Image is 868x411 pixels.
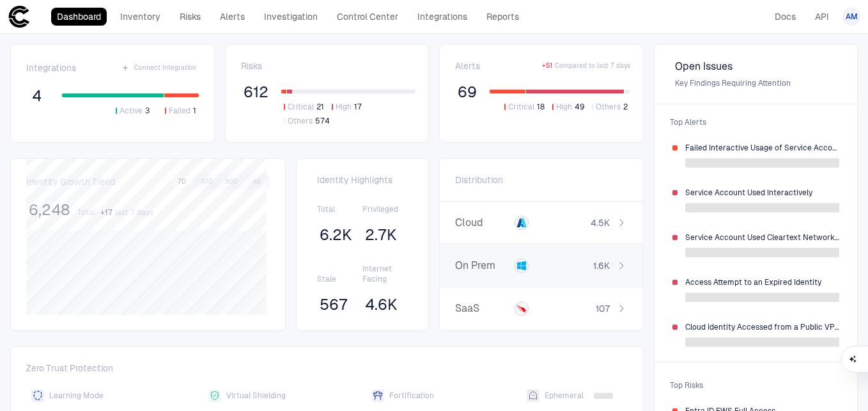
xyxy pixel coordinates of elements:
span: 567 [320,295,348,314]
span: last 7 days [115,207,153,218]
span: Zero Trust Protection [26,362,628,379]
span: 49 [575,102,584,112]
span: 18 [537,102,545,112]
span: Privileged [362,204,408,214]
button: 6,248 [26,200,72,220]
span: Risks [241,60,262,72]
span: Failed [169,106,190,116]
button: High49 [550,101,587,113]
span: Open Issues [675,60,837,73]
span: Connect Integration [134,63,196,72]
span: Alerts [455,60,480,72]
button: AM [842,8,860,26]
span: Integrations [26,62,76,74]
button: Active3 [113,105,152,117]
span: Cloud Identity Accessed from a Public VPN [685,322,840,332]
span: Total [77,207,95,218]
span: Ephemeral [545,391,584,401]
a: Reports [481,8,525,26]
span: Cloud [455,216,509,229]
span: On Prem [455,259,509,272]
span: Service Account Used Cleartext Network Login [685,232,840,243]
span: Identity Growth Trend [26,176,115,188]
span: 69 [458,83,477,102]
span: 6,248 [29,200,70,220]
span: Total [317,204,362,214]
span: Identity Highlights [317,174,408,186]
span: Failed Interactive Usage of Service Account [685,143,840,153]
span: High [556,102,572,112]
button: 2.7K [362,225,399,245]
span: 4 [32,86,42,106]
span: Active [120,106,143,116]
button: Connect Integration [119,60,199,76]
span: Critical [288,102,314,112]
span: Critical [508,102,534,112]
a: Control Center [331,8,404,26]
span: Top Alerts [662,109,850,135]
span: + 17 [100,207,112,218]
span: Stale [317,274,362,284]
span: + 51 [542,61,552,70]
span: 6.2K [320,225,352,245]
span: Access Attempt to an Expired Identity [685,277,840,287]
a: Integrations [412,8,473,26]
span: SaaS [455,302,509,315]
span: Fortification [389,391,434,401]
span: Key Findings Requiring Attention [675,78,837,88]
button: 612 [241,82,271,102]
span: 1.6K [593,260,610,271]
span: 3 [145,106,150,116]
span: Service Account Used Interactively [685,188,840,198]
button: 567 [317,294,350,315]
span: Compared to last 7 days [555,61,630,70]
span: Distribution [455,174,503,186]
a: Risks [174,8,206,26]
button: All [245,176,268,188]
button: 30D [195,176,218,188]
button: 4 [26,86,47,106]
button: Critical18 [502,101,547,113]
span: AM [846,12,858,22]
span: 107 [596,303,610,314]
button: 69 [455,82,479,102]
button: 7D [171,176,193,188]
span: 2.7K [365,225,397,245]
button: Failed1 [162,105,199,117]
button: Critical21 [281,101,327,113]
a: Dashboard [51,8,107,26]
button: 90D [220,176,243,188]
span: Top Risks [662,373,850,398]
span: Internet Facing [362,264,408,284]
span: 4.6K [365,295,398,314]
span: 21 [316,102,324,112]
span: 17 [354,102,362,112]
span: High [336,102,352,112]
a: Alerts [214,8,251,26]
button: High17 [329,101,364,113]
span: 4.5K [591,217,610,229]
a: Docs [769,8,802,26]
span: 1 [193,106,196,116]
button: 6.2K [317,225,355,245]
span: Virtual Shielding [226,391,286,401]
a: API [809,8,835,26]
a: Inventory [114,8,166,26]
button: 4.6K [362,294,400,315]
a: Investigation [258,8,323,26]
span: Learning Mode [49,391,104,401]
span: 612 [244,83,268,102]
